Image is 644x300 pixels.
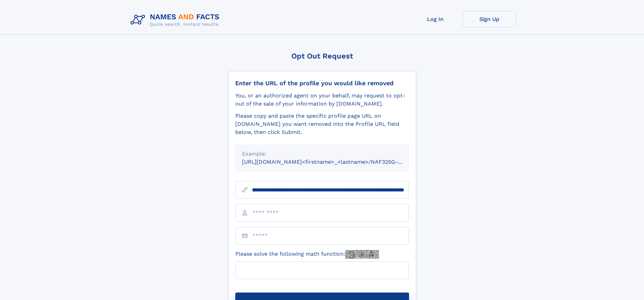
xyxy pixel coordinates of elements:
[235,92,409,108] div: You, or an authorized agent on your behalf, may request to opt-out of the sale of your informatio...
[235,112,409,136] div: Please copy and paste the specific profile page URL on [DOMAIN_NAME] you want removed into the Pr...
[235,250,379,259] label: Please solve the following math function:
[128,11,225,29] img: Logo Names and Facts
[235,79,409,87] div: Enter the URL of the profile you would like removed
[242,150,402,158] div: Example:
[228,52,416,60] div: Opt Out Request
[462,11,517,27] a: Sign Up
[408,11,462,27] a: Log In
[242,159,422,165] small: [URL][DOMAIN_NAME]<firstname>_<lastname>/NAF325G-xxxxxxxx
